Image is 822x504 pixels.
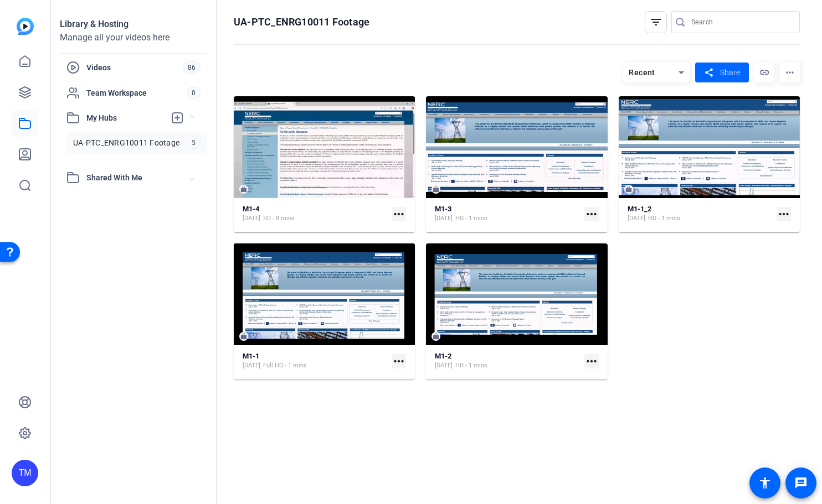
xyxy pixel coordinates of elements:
[649,15,662,29] mat-icon: filter_list
[60,129,207,167] div: My Hubs
[794,476,808,490] mat-icon: message
[243,214,260,223] span: [DATE]
[435,361,453,370] span: [DATE]
[86,87,187,98] span: Team Workspace
[243,352,259,360] strong: M1-1
[17,18,34,35] img: blue-gradient.svg
[455,214,487,223] span: HD - 1 mins
[243,352,387,370] a: M1-1[DATE]Full HD - 1 mins
[758,476,772,490] mat-icon: accessibility
[60,167,207,189] mat-expansion-panel-header: Shared With Me
[628,205,772,223] a: M1-1_2[DATE]HD - 1 mins
[86,112,165,124] span: My Hubs
[720,67,740,79] span: Share
[584,354,599,368] mat-icon: more_horiz
[66,132,207,154] a: UA-PTC_ENRG10011 Footage5
[243,205,259,213] strong: M1-4
[780,63,800,82] mat-icon: more_horiz
[187,87,201,99] span: 0
[187,137,201,149] span: 5
[629,68,655,77] span: Recent
[12,460,38,486] div: TM
[702,65,716,80] mat-icon: share
[777,207,791,221] mat-icon: more_horiz
[392,354,406,368] mat-icon: more_horiz
[435,205,451,213] strong: M1-3
[628,205,651,213] strong: M1-1_2
[695,63,749,82] button: Share
[435,352,451,360] strong: M1-2
[243,205,387,223] a: M1-4[DATE]SD - 8 mins
[183,61,201,74] span: 86
[263,361,307,370] span: Full HD - 1 mins
[60,31,207,44] div: Manage all your videos here
[243,361,260,370] span: [DATE]
[754,63,774,82] mat-icon: link
[234,15,369,29] h1: UA-PTC_ENRG10011 Footage
[628,214,645,223] span: [DATE]
[691,15,791,29] input: Search
[263,214,295,223] span: SD - 8 mins
[392,207,406,221] mat-icon: more_horiz
[435,214,453,223] span: [DATE]
[584,207,599,221] mat-icon: more_horiz
[435,352,579,370] a: M1-2[DATE]HD - 1 mins
[60,18,207,31] div: Library & Hosting
[73,137,179,148] span: UA-PTC_ENRG10011 Footage
[60,107,207,129] mat-expansion-panel-header: My Hubs
[86,172,189,184] span: Shared With Me
[648,214,680,223] span: HD - 1 mins
[435,205,579,223] a: M1-3[DATE]HD - 1 mins
[86,62,183,73] span: Videos
[455,361,487,370] span: HD - 1 mins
